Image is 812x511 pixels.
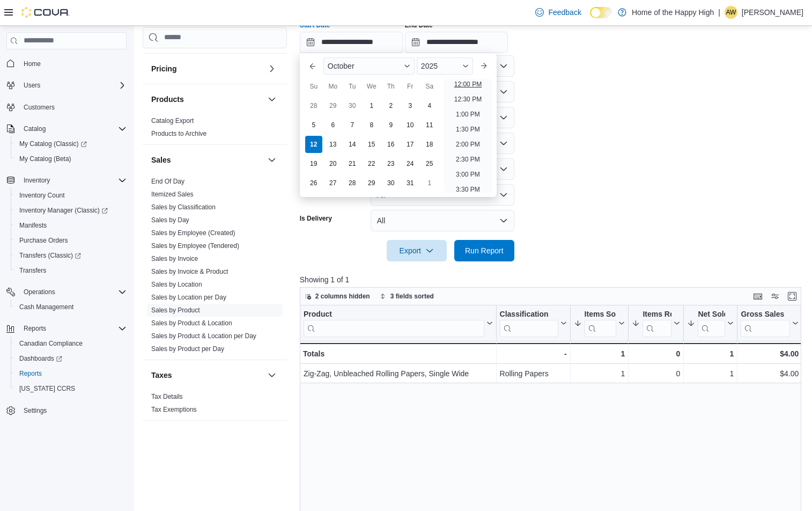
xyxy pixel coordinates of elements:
span: Manifests [19,221,47,230]
span: Inventory Manager (Classic) [19,206,108,215]
span: Canadian Compliance [15,337,127,350]
span: Reports [24,324,46,333]
div: day-12 [305,136,322,153]
ul: Time [444,79,492,193]
button: Open list of options [499,87,508,96]
div: day-11 [421,116,438,134]
div: 1 [687,347,734,360]
span: 2 columns hidden [315,292,370,301]
button: Classification [499,309,566,337]
input: Press the down key to enter a popover containing a calendar. Press the escape key to close the po... [300,32,403,53]
a: Home [19,57,45,70]
a: Settings [19,404,51,417]
div: day-14 [344,136,361,153]
span: Customers [24,103,55,112]
a: Itemized Sales [151,191,194,198]
a: Transfers [15,264,50,277]
a: Sales by Classification [151,203,216,211]
button: Sales [265,154,278,166]
div: day-29 [363,174,380,192]
div: day-16 [382,136,400,153]
span: Home [19,57,127,70]
span: Inventory [24,176,50,185]
span: Home [24,60,41,68]
li: 2:00 PM [452,138,484,151]
div: 1 [687,367,734,380]
button: Reports [2,321,131,336]
div: Net Sold [698,309,725,319]
div: Zig-Zag, Unbleached Rolling Papers, Single Wide [304,367,493,380]
div: Su [305,78,322,95]
a: Purchase Orders [15,234,72,247]
span: Catalog [24,125,46,133]
p: [PERSON_NAME] [742,6,803,19]
button: All [371,210,514,231]
button: Products [265,93,278,106]
div: Amanda Wheatley [725,6,737,19]
div: Classification [499,309,558,337]
div: Button. Open the month selector. October is currently selected. [323,57,415,75]
div: day-10 [402,116,419,134]
button: Products [151,94,263,105]
button: Inventory [19,174,54,187]
span: Sales by Product per Day [151,345,224,353]
div: day-31 [402,174,419,192]
div: day-1 [421,174,438,192]
button: Canadian Compliance [11,336,131,351]
a: Tax Details [151,393,183,400]
span: October [328,62,355,70]
a: [US_STATE] CCRS [15,382,79,395]
button: Gross Sales [741,309,799,337]
a: Dashboards [15,352,67,365]
div: Items Ref [643,309,671,319]
a: Canadian Compliance [15,337,87,350]
button: My Catalog (Beta) [11,151,131,166]
span: Products to Archive [151,129,206,138]
div: day-18 [421,136,438,153]
button: 2 columns hidden [300,290,374,303]
button: Pricing [151,63,263,74]
span: Tax Exemptions [151,405,197,414]
div: day-22 [363,155,380,172]
span: Sales by Invoice [151,254,198,263]
a: Inventory Manager (Classic) [15,204,112,217]
span: Sales by Classification [151,203,216,211]
div: day-4 [421,97,438,114]
a: Sales by Invoice [151,255,198,262]
span: Sales by Day [151,216,189,224]
span: Feedback [548,7,581,18]
div: 1 [573,367,625,380]
span: Transfers (Classic) [19,251,81,260]
a: Dashboards [11,351,131,366]
span: Sales by Product & Location [151,319,232,327]
span: Transfers [15,264,127,277]
div: Totals [303,347,493,360]
span: Sales by Employee (Created) [151,229,235,237]
div: Net Sold [698,309,725,337]
span: Itemized Sales [151,190,194,199]
nav: Complex example [6,52,127,447]
a: Tax Exemptions [151,406,197,413]
div: Items Sold [584,309,616,337]
a: Transfers (Classic) [15,249,85,262]
li: 1:00 PM [452,108,484,121]
span: Settings [19,404,127,417]
span: Users [24,81,40,90]
span: Users [19,79,127,92]
button: Reports [11,366,131,381]
span: Transfers (Classic) [15,249,127,262]
button: Sales [151,155,263,165]
div: Sa [421,78,438,95]
span: 3 fields sorted [390,292,434,301]
button: Enter fullscreen [786,290,799,303]
a: Feedback [531,2,585,23]
li: 3:30 PM [452,183,484,196]
a: Sales by Employee (Tendered) [151,242,239,250]
div: day-28 [305,97,322,114]
span: Operations [19,286,127,298]
button: Open list of options [499,62,508,70]
div: day-28 [344,174,361,192]
span: Sales by Location per Day [151,293,226,302]
button: Keyboard shortcuts [751,290,764,303]
a: Cash Management [15,301,78,313]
